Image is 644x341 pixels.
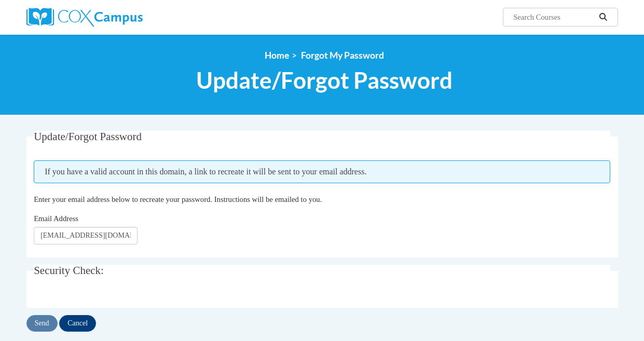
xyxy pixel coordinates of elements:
[34,227,138,244] input: Email
[34,264,104,277] span: Security Check:
[34,130,142,143] span: Update/Forgot Password
[196,66,453,94] span: Update/Forgot Password
[26,8,213,26] a: Cox Campus
[265,50,289,61] a: Home
[34,195,322,203] span: Enter your email address below to recreate your password. Instructions will be emailed to you.
[26,8,143,26] img: Cox Campus
[34,214,78,223] span: Email Address
[595,11,611,23] button: Search
[301,50,384,61] span: Forgot My Password
[59,315,96,332] input: Cancel
[512,11,595,23] input: Search Courses
[34,160,610,183] span: If you have a valid account in this domain, a link to recreate it will be sent to your email addr...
